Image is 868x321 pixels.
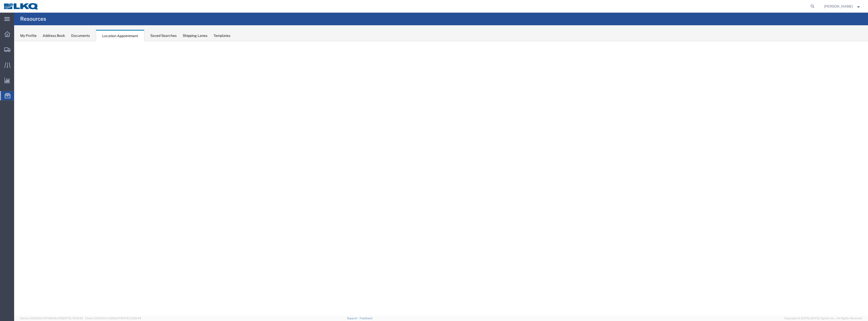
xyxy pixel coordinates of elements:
span: Server: 2025.20.0-970904bc0f3 [20,317,83,320]
a: Support [347,317,360,320]
iframe: FS Legacy Container [14,41,868,316]
div: Templates [213,33,230,38]
div: Address Book [43,33,65,38]
span: Client: 2025.20.0-035ba07 [85,317,141,320]
span: Copyright © [DATE]-[DATE] Agistix Inc., All Rights Reserved [784,316,862,320]
span: [DATE] 10:43:43 [63,317,83,320]
a: Feedback [360,317,372,320]
button: [PERSON_NAME] [824,3,861,9]
span: Christopher Reynolds [824,4,853,9]
h4: Resources [20,13,46,25]
div: Saved Searches [150,33,177,38]
div: My Profile [20,33,37,38]
div: Shipping Lanes [183,33,207,38]
img: logo [4,3,39,10]
div: Documents [71,33,90,38]
div: Location Appointment [96,30,144,41]
span: [DATE] 10:52:44 [121,317,141,320]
